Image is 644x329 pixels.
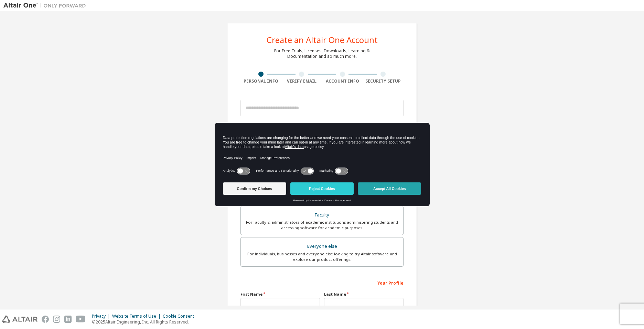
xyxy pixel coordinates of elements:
[240,78,281,84] div: Personal Info
[112,314,163,319] div: Website Terms of Use
[64,316,72,323] img: linkedin.svg
[3,2,89,9] img: Altair One
[245,251,399,262] div: For individuals, businesses and everyone else looking to try Altair software and explore our prod...
[245,210,399,220] div: Faculty
[274,48,370,59] div: For Free Trials, Licenses, Downloads, Learning & Documentation and so much more.
[322,78,363,84] div: Account Info
[42,316,49,323] img: facebook.svg
[267,36,378,44] div: Create an Altair One Account
[2,316,37,323] img: altair_logo.svg
[92,314,112,319] div: Privacy
[245,242,399,251] div: Everyone else
[240,291,320,297] label: First Name
[92,319,198,325] p: © 2025 Altair Engineering, Inc. All Rights Reserved.
[245,220,399,231] div: For faculty & administrators of academic institutions administering students and accessing softwa...
[363,78,404,84] div: Security Setup
[76,316,86,323] img: youtube.svg
[53,316,60,323] img: instagram.svg
[163,314,198,319] div: Cookie Consent
[324,291,404,297] label: Last Name
[240,277,404,288] div: Your Profile
[281,78,322,84] div: Verify Email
